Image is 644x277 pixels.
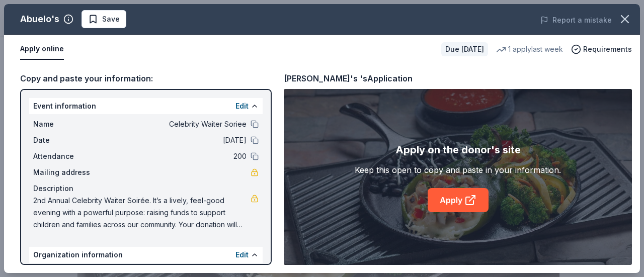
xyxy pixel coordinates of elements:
[101,134,247,146] span: [DATE]
[235,249,249,261] button: Edit
[395,142,521,158] div: Apply on the donor's site
[20,72,272,85] div: Copy and paste your information:
[82,10,126,28] button: Save
[284,72,413,85] div: [PERSON_NAME]'s 's Application
[355,164,561,176] div: Keep this open to copy and paste in your information.
[540,14,612,26] button: Report a mistake
[441,42,488,56] div: Due [DATE]
[571,43,632,55] button: Requirements
[29,247,263,263] div: Organization information
[20,11,59,27] div: Abuelo's
[33,118,101,130] span: Name
[33,166,101,178] span: Mailing address
[235,100,249,112] button: Edit
[33,182,259,195] div: Description
[101,150,247,162] span: 200
[583,43,632,55] span: Requirements
[101,118,247,130] span: Celebrity Waiter Soriee
[29,98,263,114] div: Event information
[102,13,120,25] span: Save
[428,188,489,212] a: Apply
[496,43,563,55] div: 1 apply last week
[20,39,64,60] button: Apply online
[33,150,101,162] span: Attendance
[33,195,251,231] span: 2nd Annual Celebrity Waiter Soirée. It’s a lively, feel-good evening with a powerful purpose: rai...
[33,134,101,146] span: Date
